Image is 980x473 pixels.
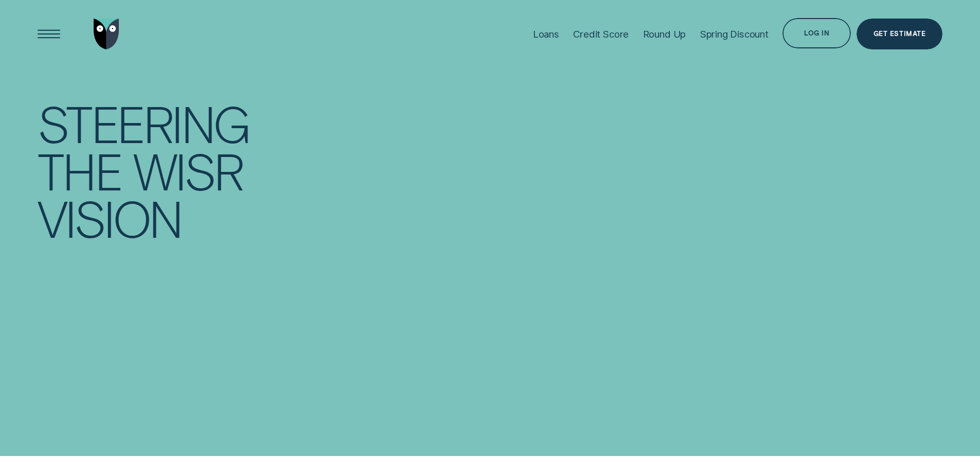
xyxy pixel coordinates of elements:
[94,19,119,49] img: Wisr
[33,19,64,49] button: Open Menu
[573,28,629,40] div: Credit Score
[700,28,769,40] div: Spring Discount
[857,19,942,49] a: Get Estimate
[782,18,850,49] button: Log in
[533,28,559,40] div: Loans
[38,99,353,242] h4: Steering the Wisr vision
[643,28,686,40] div: Round Up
